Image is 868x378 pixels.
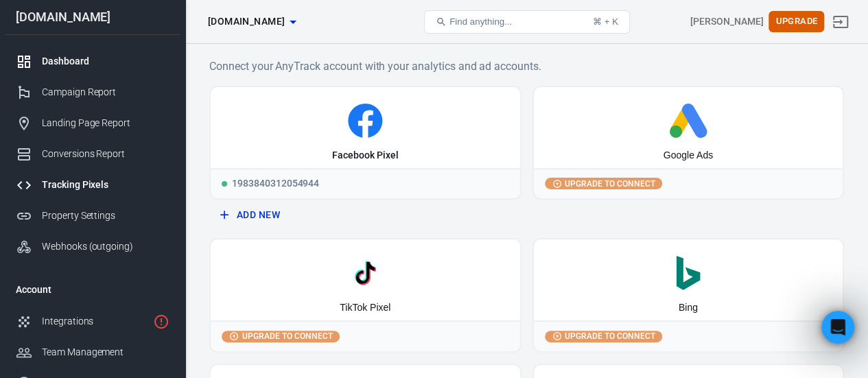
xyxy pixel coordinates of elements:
div: [DOMAIN_NAME] [5,11,180,23]
div: Property Settings [42,209,169,223]
h6: Connect your AnyTrack account with your analytics and ad accounts. [209,58,844,75]
div: 1983840312054944 [211,168,520,198]
div: Webhooks (outgoing) [42,239,169,254]
a: Conversions Report [5,139,180,169]
a: Campaign Report [5,77,180,108]
div: Tracking Pixels [42,178,169,192]
div: Team Management [42,345,169,359]
a: Sign out [824,5,857,38]
span: Running [222,181,227,187]
a: Webhooks (outgoing) [5,231,180,262]
a: Integrations [5,306,180,337]
a: Team Management [5,337,180,368]
span: coachingcollection.com [208,13,285,30]
div: Facebook Pixel [332,149,398,163]
div: Integrations [42,314,148,329]
div: Dashboard [42,54,169,69]
span: Find anything... [449,16,512,27]
button: BingUpgrade to connect [532,238,845,352]
a: Property Settings [5,200,180,231]
div: Google Ads [664,149,713,163]
div: Landing Page Report [42,116,169,130]
iframe: Intercom live chat [821,311,854,344]
a: Dashboard [5,46,180,77]
div: Conversions Report [42,147,169,161]
a: Facebook PixelRunning1983840312054944 [209,86,521,200]
button: [DOMAIN_NAME] [202,9,301,34]
li: Account [5,273,180,306]
span: Upgrade to connect [239,330,336,342]
button: Google AdsUpgrade to connect [532,86,845,200]
a: Tracking Pixels [5,169,180,200]
div: Account id: qZaURfLg [690,14,763,29]
button: Find anything...⌘ + K [424,10,630,34]
span: Upgrade to connect [562,330,658,342]
svg: 1 networks not verified yet [153,314,169,330]
div: Campaign Report [42,85,169,99]
span: Upgrade to connect [562,178,658,190]
div: TikTok Pixel [340,301,390,315]
button: TikTok PixelUpgrade to connect [209,238,521,352]
div: ⌘ + K [593,16,618,27]
button: Add New [215,202,516,228]
button: Upgrade [769,11,824,32]
a: Landing Page Report [5,108,180,139]
div: Bing [679,301,698,315]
